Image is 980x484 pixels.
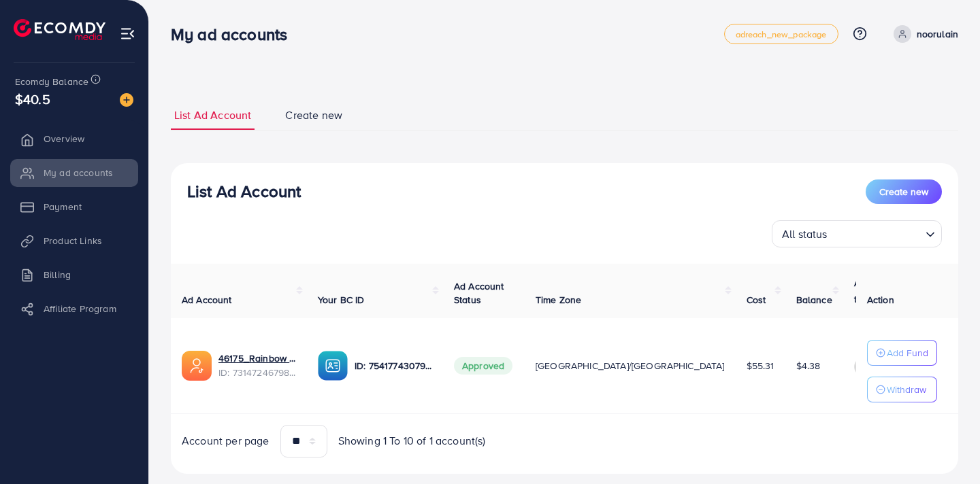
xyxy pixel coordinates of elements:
span: Create new [285,107,342,123]
span: Time Zone [536,293,581,307]
a: 46175_Rainbow Mart_1703092077019 [218,351,296,365]
a: noorulain [888,25,958,43]
span: Approved [454,357,512,375]
h3: List Ad Account [187,181,301,201]
img: ic-ads-acc.e4c84228.svg [182,351,212,381]
span: All status [779,224,830,244]
span: Balance [796,293,832,307]
span: List Ad Account [174,107,251,123]
span: $4.38 [796,359,821,373]
a: adreach_new_package [724,24,838,44]
img: ic-ba-acc.ded83a64.svg [318,351,348,381]
p: Add Fund [887,345,928,361]
span: adreach_new_package [736,30,827,39]
span: Create new [879,185,928,198]
p: Withdraw [887,381,926,398]
span: Ecomdy Balance [15,75,88,88]
p: noorulain [917,26,958,42]
img: image [120,93,133,107]
button: Create new [866,179,942,204]
span: Action [867,293,894,307]
span: Ad Account Status [454,279,504,307]
img: menu [120,26,135,41]
span: Your BC ID [318,293,365,307]
h3: My ad accounts [171,24,298,44]
button: Add Fund [867,340,937,366]
span: ID: 7314724679808335874 [218,366,296,379]
span: Ad Account [182,293,232,307]
div: <span class='underline'>46175_Rainbow Mart_1703092077019</span></br>7314724679808335874 [218,351,296,379]
img: logo [14,19,105,40]
p: ID: 7541774307903438866 [355,358,432,374]
span: [GEOGRAPHIC_DATA]/[GEOGRAPHIC_DATA] [536,359,725,373]
p: Auto top-up [854,275,894,307]
span: $55.31 [747,359,774,373]
input: Search for option [832,222,920,244]
span: $40.5 [15,89,50,109]
span: Cost [747,293,766,307]
span: Account per page [182,433,269,449]
span: Showing 1 To 10 of 1 account(s) [338,433,486,449]
div: Search for option [772,220,942,247]
button: Withdraw [867,377,937,402]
